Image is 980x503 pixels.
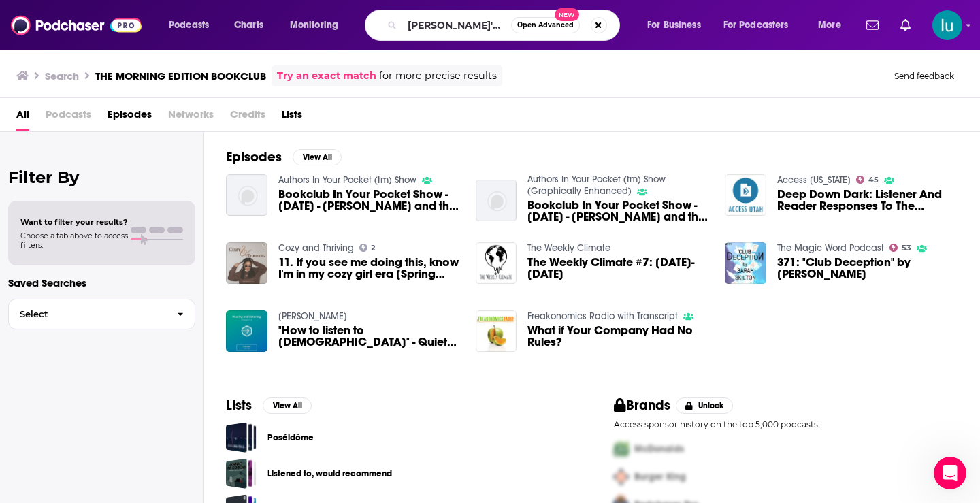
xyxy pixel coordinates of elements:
[263,397,312,414] button: View All
[777,242,884,254] a: The Magic Word Podcast
[527,325,708,348] a: What if Your Company Had No Rules?
[278,257,459,280] a: 11. If you see me doing this, know I'm in my cozy girl era [Spring Edition]
[527,199,708,223] span: Bookclub In Your Pocket Show - [DATE] - [PERSON_NAME] and the WEGAB Book Club, Final Scream and T...
[808,14,858,36] button: open menu
[934,457,966,489] iframe: Intercom live chat
[230,103,265,131] span: Credits
[527,310,678,322] a: Freakonomics Radio with Transcript
[9,310,166,319] span: Select
[226,242,267,284] img: 11. If you see me doing this, know I'm in my cozy girl era [Spring Edition]
[159,14,227,36] button: open menu
[476,242,517,284] img: The Weekly Climate #7: Sep 21-27 2020
[638,14,718,36] button: open menu
[8,276,195,289] p: Saved Searches
[226,310,267,352] a: "How to listen to God" - Quiet Time Coaching Episode 245
[527,174,666,197] a: Authors In Your Pocket (tm) Show (Graphically Enhanced)
[634,471,686,483] span: Burger King
[226,148,282,165] h2: Episodes
[226,397,312,414] a: ListsView All
[278,325,459,348] span: "How to listen to [DEMOGRAPHIC_DATA]" - Quiet Time Coaching Episode 245
[932,10,962,40] span: Logged in as lusodano
[45,69,79,82] h3: Search
[527,257,708,280] span: The Weekly Climate #7: [DATE]-[DATE]
[278,310,347,322] a: Malcolm Cox
[614,397,670,414] h2: Brands
[476,310,517,352] img: What if Your Company Had No Rules?
[676,397,734,414] button: Unlock
[868,177,879,183] span: 45
[634,443,684,455] span: McDonalds
[856,176,879,184] a: 45
[402,14,511,36] input: Search podcasts, credits, & more...
[614,419,958,429] p: Access sponsor history on the top 5,000 podcasts.
[278,174,416,186] a: Authors In Your Pocket (tm) Show
[895,14,916,37] a: Show notifications dropdown
[725,174,766,216] img: Deep Down Dark: Listener And Reader Responses To The Morning Edition Book Club On Access Utah
[226,397,252,414] h2: Lists
[234,16,263,35] span: Charts
[511,17,580,33] button: Open AdvancedNew
[11,12,142,38] img: Podchaser - Follow, Share and Rate Podcasts
[379,68,497,84] span: for more precise results
[725,242,766,284] img: 371: "Club Deception" by Sarah Skilton
[777,189,958,212] span: Deep Down Dark: Listener And Reader Responses To The Morning Edition Book Club On Access [US_STATE]
[889,244,911,252] a: 53
[277,68,376,84] a: Try an exact match
[16,103,29,131] a: All
[95,69,266,82] h3: THE MORNING EDITION BOOKCLUB
[20,231,128,250] span: Choose a tab above to access filters.
[890,70,958,82] button: Send feedback
[226,458,257,489] a: Listened to, would recommend
[278,325,459,348] a: "How to listen to God" - Quiet Time Coaching Episode 245
[861,14,884,37] a: Show notifications dropdown
[226,174,267,216] img: Bookclub In Your Pocket Show - 07/23/06 - Lisa Jackson and the WEGAB Book Club, Final Scream and ...
[777,257,958,280] span: 371: "Club Deception" by [PERSON_NAME]
[818,16,841,35] span: More
[20,217,128,227] span: Want to filter your results?
[278,189,459,212] span: Bookclub In Your Pocket Show - [DATE] - [PERSON_NAME] and the WEGAB Book Club, Final Scream and T...
[517,22,574,29] span: Open Advanced
[647,16,701,35] span: For Business
[280,14,356,36] button: open menu
[169,16,209,35] span: Podcasts
[359,244,376,252] a: 2
[225,14,272,36] a: Charts
[715,14,808,36] button: open menu
[293,149,342,165] button: View All
[555,8,579,21] span: New
[226,422,257,453] a: Poséidôme
[267,430,314,445] a: Poséidôme
[527,242,610,254] a: The Weekly Climate
[902,245,911,251] span: 53
[378,10,633,41] div: Search podcasts, credits, & more...
[282,103,302,131] a: Lists
[371,245,375,251] span: 2
[527,257,708,280] a: The Weekly Climate #7: Sep 21-27 2020
[608,463,634,491] img: Second Pro Logo
[777,189,958,212] a: Deep Down Dark: Listener And Reader Responses To The Morning Edition Book Club On Access Utah
[777,174,851,186] a: Access Utah
[290,16,338,35] span: Monitoring
[608,435,634,463] img: First Pro Logo
[476,180,517,221] img: Bookclub In Your Pocket Show - 07/23/06 - Lisa Jackson and the WEGAB Book Club, Final Scream and ...
[278,242,354,254] a: Cozy and Thriving
[777,257,958,280] a: 371: "Club Deception" by Sarah Skilton
[226,148,342,165] a: EpisodesView All
[168,103,214,131] span: Networks
[108,103,152,131] span: Episodes
[932,10,962,40] img: User Profile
